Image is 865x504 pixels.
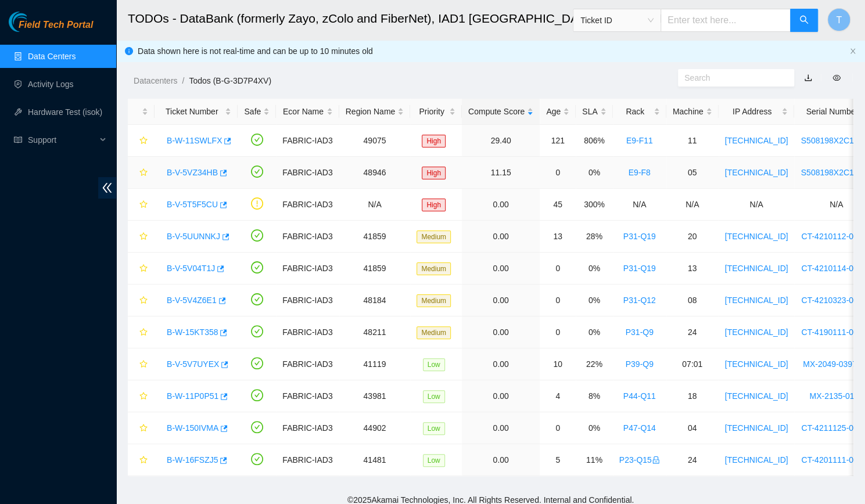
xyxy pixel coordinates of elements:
[462,221,540,253] td: 0.00
[417,326,451,339] span: Medium
[276,221,339,253] td: FABRIC-IAD3
[423,390,445,403] span: Low
[422,199,446,211] span: High
[251,197,263,210] span: exclamation-circle
[98,177,116,199] span: double-left
[134,259,148,278] button: star
[339,380,411,412] td: 43981
[623,264,656,273] a: P31-Q19
[666,221,719,253] td: 20
[28,107,102,117] a: Hardware Test (isok)
[251,357,263,369] span: check-circle
[629,168,651,177] a: E9-F8
[666,157,719,189] td: 05
[423,422,445,435] span: Low
[623,232,656,241] a: P31-Q19
[167,264,215,273] a: B-V-5V04T1J
[462,253,540,285] td: 0.00
[790,9,818,32] button: search
[666,285,719,316] td: 08
[580,12,654,29] span: Ticket ID
[339,412,411,444] td: 44902
[139,168,148,178] span: star
[652,456,660,464] span: lock
[339,221,411,253] td: 41859
[134,76,177,85] a: Datacenters
[276,316,339,348] td: FABRIC-IAD3
[189,76,271,85] a: Todos (B-G-3D7P4XV)
[462,444,540,476] td: 0.00
[134,131,148,150] button: star
[540,316,576,348] td: 0
[576,348,612,380] td: 22%
[666,380,719,412] td: 18
[276,253,339,285] td: FABRIC-IAD3
[182,76,184,85] span: /
[339,157,411,189] td: 48946
[666,348,719,380] td: 07:01
[167,232,220,241] a: B-V-5UUNNKJ
[576,221,612,253] td: 28%
[725,391,788,401] a: [TECHNICAL_ID]
[9,21,93,36] a: Akamai TechnologiesField Tech Portal
[167,455,218,465] a: B-W-16FSZJ5
[134,227,148,246] button: star
[339,316,411,348] td: 48211
[540,348,576,380] td: 10
[417,262,451,275] span: Medium
[725,423,788,433] a: [TECHNICAL_ID]
[540,189,576,221] td: 45
[725,327,788,337] a: [TECHNICAL_ID]
[251,453,263,465] span: check-circle
[139,392,148,401] span: star
[725,136,788,145] a: [TECHNICAL_ID]
[836,13,842,27] span: T
[422,167,446,179] span: High
[725,168,788,177] a: [TECHNICAL_ID]
[827,8,850,31] button: T
[540,157,576,189] td: 0
[339,253,411,285] td: 41859
[666,412,719,444] td: 04
[576,412,612,444] td: 0%
[276,157,339,189] td: FABRIC-IAD3
[540,221,576,253] td: 13
[462,316,540,348] td: 0.00
[417,231,451,243] span: Medium
[276,125,339,157] td: FABRIC-IAD3
[725,296,788,305] a: [TECHNICAL_ID]
[167,327,218,337] a: B-W-15KT358
[684,71,778,84] input: Search
[134,451,148,469] button: star
[339,444,411,476] td: 41481
[832,74,841,82] span: eye
[462,412,540,444] td: 0.00
[276,380,339,412] td: FABRIC-IAD3
[576,285,612,316] td: 0%
[725,455,788,465] a: [TECHNICAL_ID]
[799,15,809,26] span: search
[251,421,263,433] span: check-circle
[139,360,148,369] span: star
[540,285,576,316] td: 0
[139,328,148,337] span: star
[666,189,719,221] td: N/A
[462,285,540,316] td: 0.00
[540,412,576,444] td: 0
[139,136,148,146] span: star
[619,455,660,465] a: P23-Q15lock
[725,232,788,241] a: [TECHNICAL_ID]
[576,380,612,412] td: 8%
[251,293,263,305] span: check-circle
[139,200,148,210] span: star
[576,157,612,189] td: 0%
[251,229,263,242] span: check-circle
[809,391,863,401] a: MX-2135-0166
[462,380,540,412] td: 0.00
[251,134,263,146] span: check-circle
[423,454,445,467] span: Low
[167,136,222,145] a: B-W-11SWLFX
[576,125,612,157] td: 806%
[167,168,218,177] a: B-V-5VZ34HB
[139,456,148,465] span: star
